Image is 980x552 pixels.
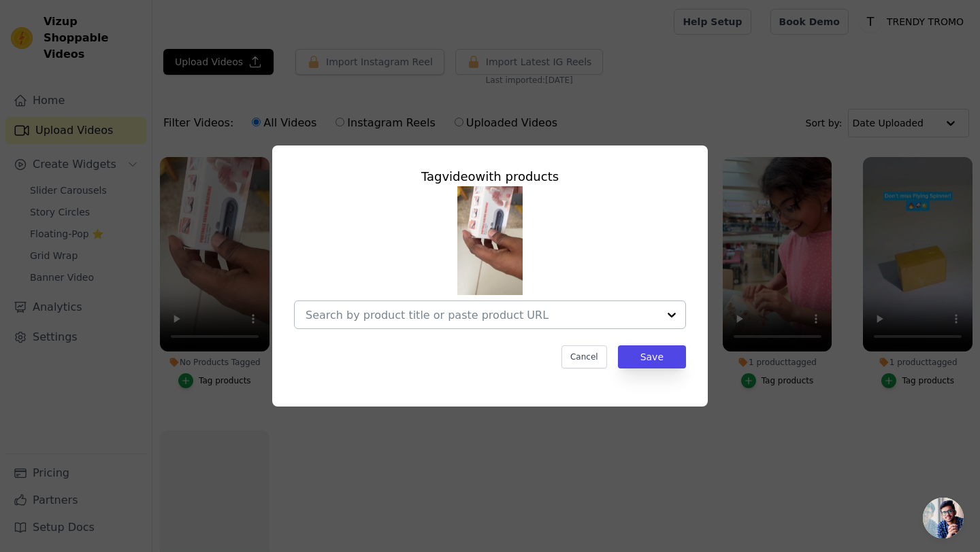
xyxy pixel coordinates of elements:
[618,345,686,368] button: Save
[306,309,658,322] input: Search by product title or paste product URL
[923,498,964,538] a: Open chat
[457,186,523,295] img: tn-0d3039e23da14cc588ab5972004b057b.png
[294,167,686,186] div: Tag video with products
[561,345,607,368] button: Cancel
